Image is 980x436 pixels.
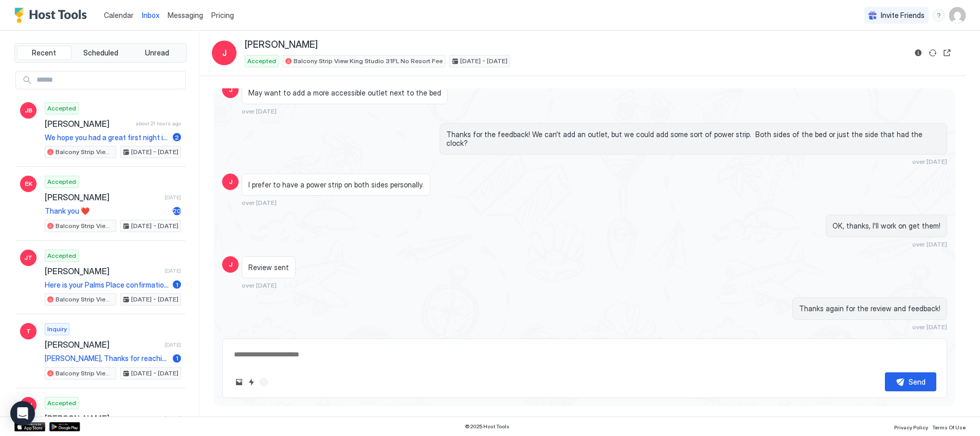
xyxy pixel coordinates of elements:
[45,339,160,350] span: [PERSON_NAME]
[933,9,945,22] div: menu
[168,10,203,21] a: Messaging
[173,207,181,215] span: 20
[145,48,169,58] span: Unread
[885,372,936,391] button: Send
[446,130,940,148] span: Thanks for the feedback! We can't add an outlet, but we could add some sort of power strip. Both ...
[176,281,178,289] span: 1
[211,11,234,20] span: Pricing
[47,104,76,113] span: Accepted
[941,47,953,59] button: Open reservation
[45,354,169,363] span: [PERSON_NAME], Thanks for reaching out. We use a pricing algorithm to set the price, so we really...
[14,422,45,431] a: App Store
[56,295,114,304] span: Balcony Strip View King Studio 31FL No Resort Fee
[136,120,181,127] span: about 21 hours ago
[131,369,178,378] span: [DATE] - [DATE]
[32,48,56,58] span: Recent
[460,56,507,66] span: [DATE] - [DATE]
[229,85,232,94] span: J
[24,401,32,410] span: EH
[248,88,441,98] span: May want to add a more accessible outlet next to the bed
[56,369,114,378] span: Balcony Strip View King Studio 31FL No Resort Fee
[932,421,966,432] a: Terms Of Use
[912,240,947,248] span: over [DATE]
[245,376,258,388] button: Quick reply
[32,71,185,89] input: Input Field
[465,423,510,430] span: © 2025 Host Tools
[56,147,114,157] span: Balcony Strip View King Studio 31FL No Resort Fee
[131,221,178,231] span: [DATE] - [DATE]
[912,323,947,331] span: over [DATE]
[242,199,277,206] span: over [DATE]
[229,260,232,269] span: J
[130,46,184,60] button: Unread
[142,11,159,20] span: Inbox
[912,47,924,59] button: Reservation information
[229,177,232,186] span: J
[165,415,181,422] span: [DATE]
[894,421,928,432] a: Privacy Policy
[233,376,245,388] button: Upload image
[45,119,132,129] span: [PERSON_NAME]
[47,399,76,408] span: Accepted
[245,39,318,51] span: [PERSON_NAME]
[47,325,67,334] span: Inquiry
[14,43,187,63] div: tab-group
[222,47,227,59] span: J
[26,327,31,336] span: T
[45,280,169,290] span: Here is your Palms Place confirmation:TSNKX. You can check-in using your name, but please keep th...
[932,424,966,430] span: Terms Of Use
[247,56,276,66] span: Accepted
[294,56,443,66] span: Balcony Strip View King Studio 31FL No Resort Fee
[10,401,35,426] div: Open Intercom Messenger
[949,7,966,24] div: User profile
[248,263,289,272] span: Review sent
[894,424,928,430] span: Privacy Policy
[45,206,169,216] span: Thank you ❤️
[248,180,424,189] span: I prefer to have a power strip on both sides personally.
[881,11,924,20] span: Invite Friends
[175,134,179,141] span: 2
[47,251,76,260] span: Accepted
[168,11,203,20] span: Messaging
[104,11,134,20] span: Calendar
[45,266,160,276] span: [PERSON_NAME]
[17,46,71,60] button: Recent
[25,106,32,115] span: JB
[104,10,134,21] a: Calendar
[176,354,178,362] span: 1
[45,413,160,424] span: [PERSON_NAME]
[909,376,925,387] div: Send
[74,46,128,60] button: Scheduled
[242,107,277,115] span: over [DATE]
[242,281,277,289] span: over [DATE]
[142,10,159,21] a: Inbox
[165,342,181,348] span: [DATE]
[165,268,181,274] span: [DATE]
[24,253,32,262] span: JT
[927,47,939,59] button: Sync reservation
[49,422,80,431] a: Google Play Store
[45,133,169,142] span: We hope you had a great first night in [GEOGRAPHIC_DATA] and our studio is meeting your expectati...
[799,304,940,313] span: Thanks again for the review and feedback!
[83,48,118,58] span: Scheduled
[47,177,76,186] span: Accepted
[131,295,178,304] span: [DATE] - [DATE]
[165,194,181,201] span: [DATE]
[131,147,178,157] span: [DATE] - [DATE]
[912,158,947,165] span: over [DATE]
[832,221,940,231] span: OK, thanks, I'll work on get them!
[56,221,114,231] span: Balcony Strip View King Studio 31FL No Resort Fee
[25,179,32,188] span: EK
[14,8,92,23] a: Host Tools Logo
[45,192,160,202] span: [PERSON_NAME]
